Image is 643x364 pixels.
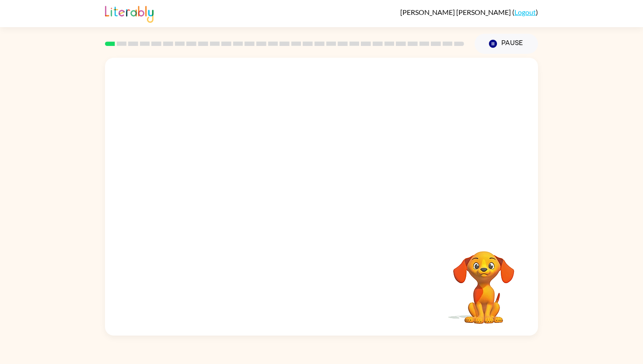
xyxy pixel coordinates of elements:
video: Your browser must support playing .mp4 files to use Literably. Please try using another browser. [440,238,528,325]
div: ( ) [400,8,538,16]
a: Logout [514,8,536,16]
button: Pause [475,34,538,54]
span: [PERSON_NAME] [PERSON_NAME] [400,8,512,16]
img: Literably [105,3,154,23]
